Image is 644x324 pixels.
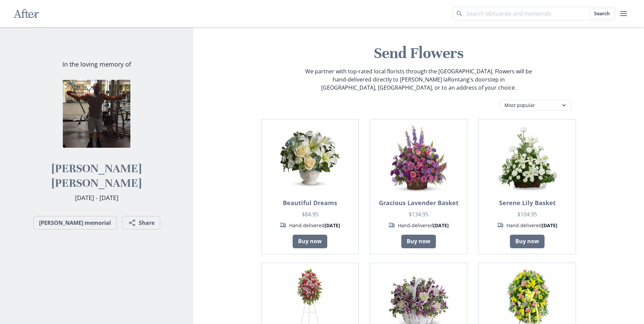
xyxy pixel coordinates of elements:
[510,235,545,248] a: Buy now
[293,235,327,248] a: Buy now
[26,161,167,191] h2: [PERSON_NAME] [PERSON_NAME]
[590,8,614,19] button: Search
[199,43,639,63] h1: Send Flowers
[305,67,533,92] p: We partner with top-rated local florists through the [GEOGRAPHIC_DATA]. Flowers will be hand-deli...
[453,7,615,20] input: Search term
[500,100,571,111] select: Category filter
[63,80,131,148] img: Barrett
[33,216,117,230] a: [PERSON_NAME] memorial
[401,235,436,248] a: Buy now
[617,7,630,20] button: user menu
[75,194,118,202] span: [DATE] - [DATE]
[122,216,160,230] button: Share
[62,60,131,69] p: In the loving memory of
